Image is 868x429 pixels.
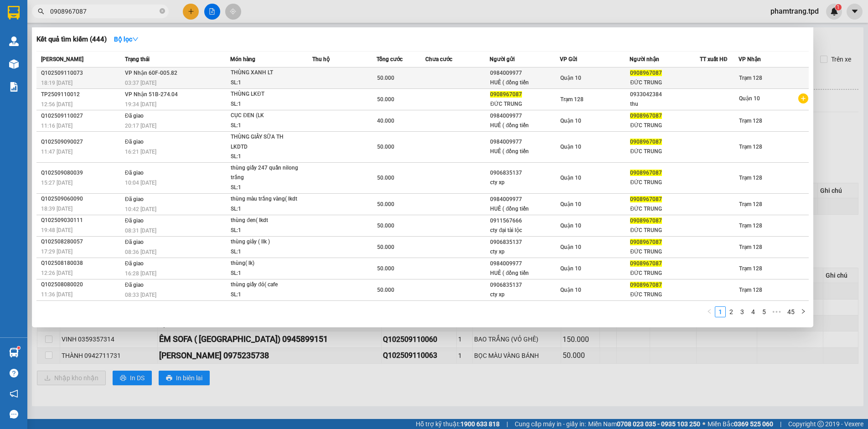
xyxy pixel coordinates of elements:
[490,111,559,121] div: 0984009977
[630,121,699,130] div: ĐỨC TRUNG
[490,280,559,290] div: 0906835137
[41,280,122,289] div: Q102508080020
[377,244,394,250] span: 50.000
[630,90,699,99] div: 0933042384
[759,307,769,317] a: 5
[737,307,747,317] a: 3
[630,204,699,214] div: ĐỨC TRUNG
[560,201,581,207] span: Quận 10
[630,260,662,267] span: 0908967087
[490,147,559,156] div: HUÊ ( đồng tiến
[490,226,559,235] div: cty đại tài lộc
[630,178,699,187] div: ĐỨC TRUNG
[490,216,559,226] div: 0911567666
[125,270,156,277] span: 16:28 [DATE]
[560,144,581,150] span: Quận 10
[490,195,559,204] div: 0984009977
[36,35,107,44] h3: Kết quả tìm kiếm ( 444 )
[9,348,19,357] img: warehouse-icon
[125,80,156,86] span: 03:37 [DATE]
[630,196,662,202] span: 0908967087
[739,287,762,293] span: Trạm 128
[41,123,72,129] span: 11:16 [DATE]
[560,222,581,229] span: Quận 10
[630,282,662,288] span: 0908967087
[739,118,762,124] span: Trạm 128
[41,216,122,225] div: Q102509030111
[125,170,144,176] span: Đã giao
[726,306,737,317] li: 2
[231,121,299,131] div: SL: 1
[125,217,144,224] span: Đã giao
[125,292,156,298] span: 08:33 [DATE]
[377,56,403,62] span: Tổng cước
[41,80,72,86] span: 18:19 [DATE]
[125,206,156,212] span: 10:42 [DATE]
[707,309,712,314] span: left
[630,78,699,88] div: ĐỨC TRUNG
[560,265,581,272] span: Quận 10
[160,8,165,14] span: close-circle
[715,307,725,317] a: 1
[560,96,584,103] span: Trạm 128
[231,183,299,193] div: SL: 1
[715,306,726,317] li: 1
[41,270,72,276] span: 12:26 [DATE]
[490,68,559,78] div: 0984009977
[377,222,394,229] span: 50.000
[41,237,122,247] div: Q102508280057
[41,137,122,147] div: Q102509090027
[490,168,559,178] div: 0906835137
[490,247,559,257] div: cty xp
[377,96,394,103] span: 50.000
[704,306,715,317] li: Previous Page
[41,149,72,155] span: 11:47 [DATE]
[41,168,122,178] div: Q102509080039
[231,290,299,300] div: SL: 1
[41,206,72,212] span: 18:39 [DATE]
[125,113,144,119] span: Đã giao
[10,389,18,398] span: notification
[801,309,806,314] span: right
[125,101,156,108] span: 19:34 [DATE]
[630,247,699,257] div: ĐỨC TRUNG
[41,180,72,186] span: 15:27 [DATE]
[231,99,299,109] div: SL: 1
[739,75,762,81] span: Trạm 128
[630,239,662,245] span: 0908967087
[377,144,394,150] span: 50.000
[785,307,797,317] a: 45
[560,75,581,81] span: Quận 10
[630,147,699,156] div: ĐỨC TRUNG
[125,123,156,129] span: 20:17 [DATE]
[41,101,72,108] span: 12:56 [DATE]
[490,269,559,278] div: HUÊ ( đồng tiến
[739,95,760,102] span: Quận 10
[377,175,394,181] span: 50.000
[231,280,299,290] div: thùng giấy đỏ( cafe
[231,226,299,236] div: SL: 1
[107,32,146,47] button: Bộ lọcdown
[490,137,559,147] div: 0984009977
[490,56,515,62] span: Người gửi
[630,269,699,278] div: ĐỨC TRUNG
[739,201,762,207] span: Trạm 128
[798,93,808,103] span: plus-circle
[377,287,394,293] span: 50.000
[231,78,299,88] div: SL: 1
[770,306,784,317] span: •••
[748,306,759,317] li: 4
[17,346,20,349] sup: 1
[630,99,699,109] div: thu
[490,238,559,247] div: 0906835137
[560,175,581,181] span: Quận 10
[739,244,762,250] span: Trạm 128
[125,91,178,98] span: VP Nhận 51B-274.04
[41,227,72,233] span: 19:48 [DATE]
[425,56,452,62] span: Chưa cước
[41,90,122,99] div: TP2509110012
[125,56,150,62] span: Trạng thái
[41,291,72,298] span: 11:36 [DATE]
[231,194,299,204] div: thùng màu trắng vàng( lkdt
[231,163,299,183] div: thùng giấy 247 quấn nilong trắng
